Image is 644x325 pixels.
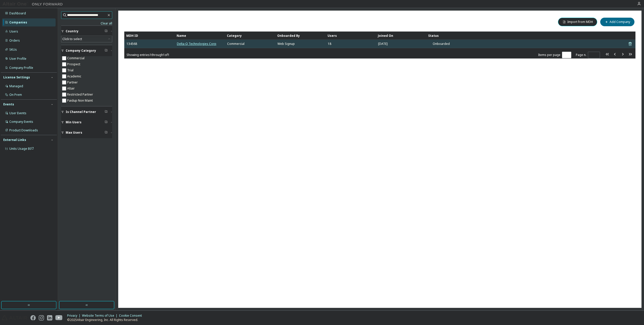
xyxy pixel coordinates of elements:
div: Click to select [61,36,112,42]
div: License Settings [3,75,30,79]
button: 10 [563,53,570,57]
div: Status [428,32,605,40]
div: Website Terms of Use [82,314,119,318]
img: facebook.svg [30,315,36,320]
div: Product Downloads [9,128,38,132]
span: Clear filter [105,131,108,135]
span: [DATE] [378,42,388,46]
div: Orders [9,39,20,43]
div: On Prem [9,93,22,97]
span: Web Signup [277,42,295,46]
label: Partner [67,79,79,85]
div: Company Events [9,120,33,124]
img: youtube.svg [55,315,63,320]
button: Min Users [61,117,112,128]
div: External Links [3,138,26,142]
span: Is Channel Partner [66,110,96,114]
div: Users [328,32,374,40]
label: Commercial [67,55,86,61]
button: Max Users [61,127,112,138]
span: 134568 [127,42,137,46]
label: Paidup Non Maint [67,98,94,104]
span: Clear filter [105,49,108,53]
a: Delta-Q Technologies Corp [177,42,216,46]
span: Showing entries 1 through 1 of 1 [127,53,170,57]
span: Units Usage BI [9,146,34,151]
div: Dashboard [9,11,26,15]
span: Country [66,29,78,33]
div: Events [3,102,14,106]
span: Companies (1) [124,18,159,25]
span: Items per page [538,52,571,58]
span: Max Users [66,131,82,135]
a: Clear all [61,21,112,25]
button: Is Channel Partner [61,106,112,117]
img: instagram.svg [39,315,44,320]
span: Clear filter [105,110,108,114]
span: Company Category [66,49,96,53]
button: Import from MDH [558,18,597,26]
div: User Events [9,111,26,115]
img: linkedin.svg [47,315,52,320]
span: Min Users [66,120,82,124]
div: SKUs [9,48,17,52]
span: Commercial [227,42,245,46]
div: Companies [9,20,27,24]
span: Clear filter [105,29,108,33]
div: Category [227,32,273,40]
label: Prospect [67,61,81,67]
label: Academic [67,73,82,79]
span: 18 [328,42,331,46]
img: altair_logo.svg [2,315,27,320]
button: Company Category [61,45,112,56]
button: Country [61,26,112,37]
span: Onboarded [433,42,450,46]
span: Clear filter [105,120,108,124]
div: Name [177,32,223,40]
div: Joined On [378,32,424,40]
div: Click to select [62,37,82,41]
label: Restricted Partner [67,92,94,98]
div: Cookie Consent [119,314,145,318]
div: User Profile [9,57,26,61]
img: Altair One [3,2,65,7]
div: Company Profile [9,66,33,70]
p: © 2025 Altair Engineering, Inc. All Rights Reserved. [67,318,145,322]
div: Users [9,29,18,34]
label: Trial [67,67,74,73]
button: Add Company [600,18,634,26]
label: Altair [67,85,76,92]
div: Privacy [67,314,82,318]
div: MDH ID [126,32,173,40]
span: Page n. [576,52,600,58]
div: Onboarded By [277,32,324,40]
div: Managed [9,84,23,88]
